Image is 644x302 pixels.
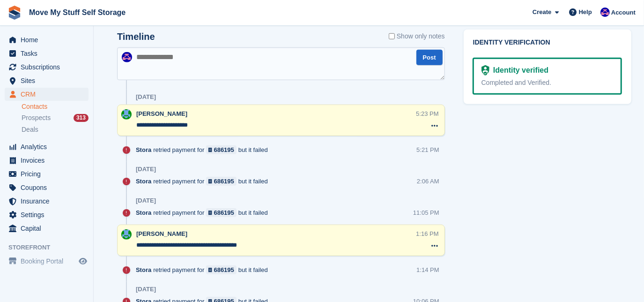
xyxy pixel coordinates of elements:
[117,31,155,42] h2: Timeline
[22,113,51,122] span: Prospects
[206,177,237,186] a: 686195
[206,145,237,154] a: 686195
[413,208,439,217] div: 11:05 PM
[5,47,89,60] a: menu
[611,8,636,17] span: Account
[136,166,156,173] div: [DATE]
[136,265,273,274] div: retried payment for but it failed
[21,222,77,235] span: Capital
[22,125,38,134] span: Deals
[21,47,77,60] span: Tasks
[136,177,151,186] span: Stora
[121,229,132,240] img: Dan
[214,177,234,186] div: 686195
[416,229,438,238] div: 1:16 PM
[473,39,622,46] h2: Identity verification
[214,145,234,154] div: 686195
[206,208,237,217] a: 686195
[21,33,77,46] span: Home
[417,177,439,186] div: 2:06 AM
[121,109,132,120] img: Dan
[136,286,156,293] div: [DATE]
[8,243,93,252] span: Storefront
[5,208,89,221] a: menu
[136,110,187,117] span: [PERSON_NAME]
[5,195,89,208] a: menu
[21,181,77,194] span: Coupons
[122,52,132,62] img: Jade Whetnall
[5,154,89,167] a: menu
[389,31,395,41] input: Show only notes
[21,154,77,167] span: Invoices
[22,113,89,123] a: Prospects 313
[136,208,151,217] span: Stora
[21,74,77,87] span: Sites
[7,6,22,20] img: stora-icon-8386f47178a22dfd0bd8f6a31ec36ba5ce8667c1dd55bd0f319d3a0aa187defe.svg
[416,265,439,274] div: 1:14 PM
[5,255,89,268] a: menu
[136,145,151,154] span: Stora
[5,140,89,153] a: menu
[579,8,592,17] span: Help
[489,65,548,76] div: Identity verified
[136,230,187,237] span: [PERSON_NAME]
[74,114,89,122] div: 313
[22,125,89,135] a: Deals
[25,5,129,20] a: Move My Stuff Self Storage
[5,33,89,46] a: menu
[21,208,77,221] span: Settings
[21,195,77,208] span: Insurance
[21,255,77,268] span: Booking Portal
[5,167,89,181] a: menu
[77,256,89,267] a: Preview store
[5,222,89,235] a: menu
[5,60,89,74] a: menu
[136,265,151,274] span: Stora
[136,208,273,217] div: retried payment for but it failed
[214,265,234,274] div: 686195
[21,140,77,153] span: Analytics
[21,60,77,74] span: Subscriptions
[416,50,443,65] button: Post
[21,88,77,101] span: CRM
[533,8,551,17] span: Create
[416,109,438,118] div: 5:23 PM
[481,78,613,88] div: Completed and Verified.
[600,8,610,17] img: Jade Whetnall
[22,102,89,111] a: Contacts
[416,145,439,154] div: 5:21 PM
[5,74,89,87] a: menu
[21,167,77,181] span: Pricing
[214,208,234,217] div: 686195
[5,88,89,101] a: menu
[136,145,273,154] div: retried payment for but it failed
[5,181,89,194] a: menu
[136,197,156,204] div: [DATE]
[389,31,445,41] label: Show only notes
[481,65,489,75] img: Identity Verification Ready
[206,265,237,274] a: 686195
[136,177,273,186] div: retried payment for but it failed
[136,93,156,101] div: [DATE]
